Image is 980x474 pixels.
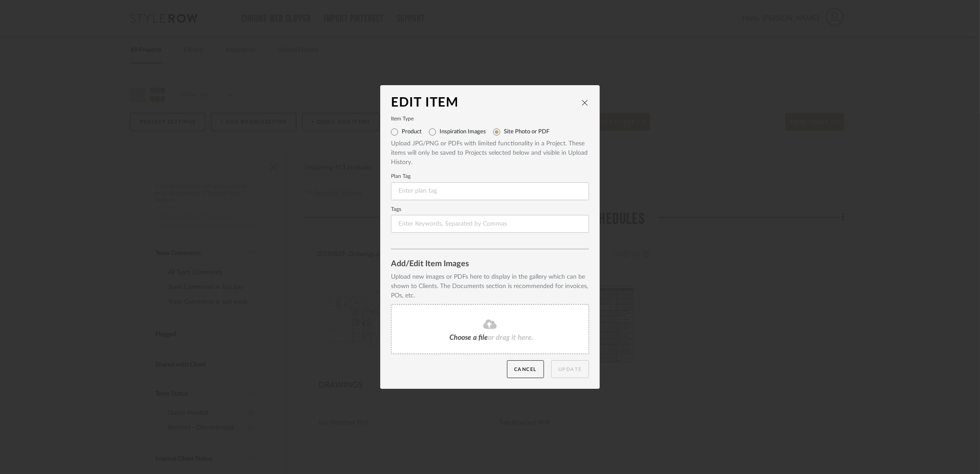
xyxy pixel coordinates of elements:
[507,360,544,379] button: Cancel
[581,99,589,107] button: close
[391,260,589,269] div: Add/Edit Item Images
[449,334,488,341] span: Choose a file
[391,182,589,200] input: Enter plan tag
[488,334,533,341] span: or drag it here.
[391,125,589,139] mat-radio-group: Select item type
[391,117,589,121] label: Item Type
[391,174,589,179] label: Plan Tag
[391,96,581,110] div: Edit Item
[440,128,486,136] label: Inspiration Images
[391,215,589,233] input: Enter Keywords, Separated by Commas
[504,128,549,136] label: Site Photo or PDF
[391,272,589,301] div: Upload new images or PDFs here to display in the gallery which can be shown to Clients. The Docum...
[391,139,589,167] div: Upload JPG/PNG or PDFs with limited functionality in a Project. These items will only be saved to...
[551,360,589,379] button: Update
[402,128,422,136] label: Product
[391,207,589,212] label: Tags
